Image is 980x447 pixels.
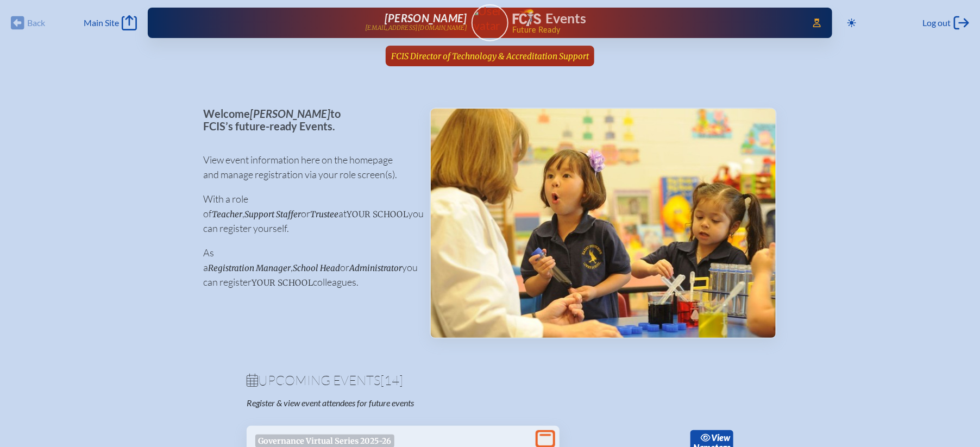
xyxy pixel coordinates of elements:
[203,192,412,236] p: With a role of , or at you can register yourself.
[349,263,402,273] span: Administrator
[387,46,593,66] a: FCIS Director of Technology & Accreditation Support
[203,153,412,182] p: View event information here on the homepage and manage registration via your role screen(s).
[293,263,340,273] span: School Head
[923,17,951,28] span: Log out
[84,15,137,30] a: Main Site
[467,4,513,33] img: User Avatar
[472,4,508,41] a: User Avatar
[391,51,589,61] span: FCIS Director of Technology & Accreditation Support
[84,17,119,28] span: Main Site
[183,12,467,34] a: [PERSON_NAME][EMAIL_ADDRESS][DOMAIN_NAME]
[512,26,797,34] span: Future Ready
[431,109,776,338] img: Events
[252,278,313,288] span: your school
[247,374,733,387] h1: Upcoming Events
[385,11,467,24] span: [PERSON_NAME]
[250,107,330,120] span: [PERSON_NAME]
[347,209,408,219] span: your school
[203,108,412,132] p: Welcome to FCIS’s future-ready Events.
[203,245,412,289] p: As a , or you can register colleagues.
[244,209,301,219] span: Support Staffer
[212,209,242,219] span: Teacher
[365,24,467,32] p: [EMAIL_ADDRESS][DOMAIN_NAME]
[208,263,291,273] span: Registration Manager
[247,398,533,408] p: Register & view event attendees for future events
[712,432,731,443] span: view
[380,372,403,388] span: [14]
[310,209,338,219] span: Trustee
[513,9,797,34] div: FCIS Events — Future ready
